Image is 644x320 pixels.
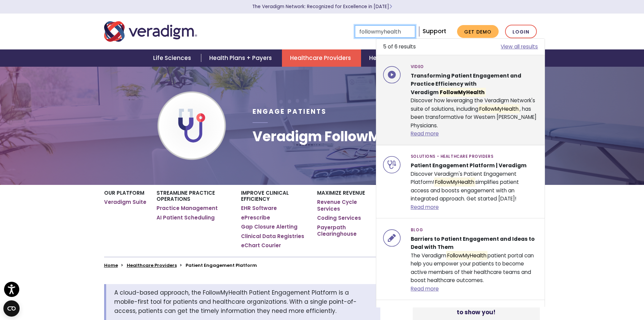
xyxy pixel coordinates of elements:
[423,27,446,35] a: Support
[157,214,215,221] a: AI Patient Scheduling
[241,214,270,221] a: ePrescribe
[411,72,521,97] strong: Transforming Patient Engagement and Practice Efficiency with Veradigm
[411,62,424,72] span: Video
[383,152,400,177] img: icon-search-segment-healthcare-providers.svg
[439,88,486,97] mark: FollowMyHealth
[104,262,118,269] a: Home
[446,251,487,260] mark: FollowMyHealth
[411,130,439,137] a: Read more
[355,25,415,38] input: Search
[252,3,392,10] a: The Veradigm Network: Recognized for Excellence in [DATE]Learn More
[514,271,636,312] iframe: Drift Chat Widget
[505,25,537,39] a: Login
[317,224,376,237] a: Payerpath Clearinghouse
[282,49,361,67] a: Healthcare Providers
[411,152,493,162] span: Solutions - Healthcare Providers
[241,205,277,212] a: EHR Software
[361,49,430,67] a: Health IT Vendors
[383,62,400,87] img: icon-search-insights-video.svg
[3,300,20,317] button: Open CMP widget
[241,233,304,240] a: Clinical Data Registries
[406,62,543,138] div: Discover how leveraging the Veradigm Network's suite of solutions, including , has been transform...
[411,307,493,317] span: Solutions - Healthcare Providers
[411,225,423,235] span: Blog
[383,225,400,251] img: icon-search-insights-blog-posts.svg
[478,104,520,113] mark: FollowMyHealth
[434,177,475,187] mark: FollowMyHealth
[317,199,376,212] a: Revenue Cycle Services
[127,262,177,269] a: Healthcare Providers
[411,285,439,292] a: Read more
[104,199,146,206] a: Veradigm Suite
[411,235,535,251] strong: Barriers to Patient Engagement and Ideas to Deal with Them
[457,25,499,38] a: Get Demo
[145,49,201,67] a: Life Sciences
[114,289,357,315] span: A cloud-based approach, the FollowMyHealth Patient Engagement Platform is a mobile-first tool for...
[406,225,543,293] div: The Veradigm patient portal can help you empower your patients to become active members of their ...
[201,49,282,67] a: Health Plans + Payers
[104,20,197,43] img: Veradigm logo
[253,107,327,116] span: Engage Patients
[241,223,297,230] a: Gap Closure Alerting
[376,38,545,55] li: 5 of 6 results
[406,152,543,211] div: Discover Veradigm's Patient Engagement Platform! simplifies patient access and boosts engagement ...
[501,43,538,51] a: View all results
[389,3,392,10] span: Learn More
[317,215,361,221] a: Coding Services
[411,204,439,211] a: Read more
[253,128,434,145] h1: Veradigm FollowMyHealth
[157,205,218,212] a: Practice Management
[241,242,281,249] a: eChart Courier
[411,162,527,169] strong: Patient Engagement Platform | Veradigm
